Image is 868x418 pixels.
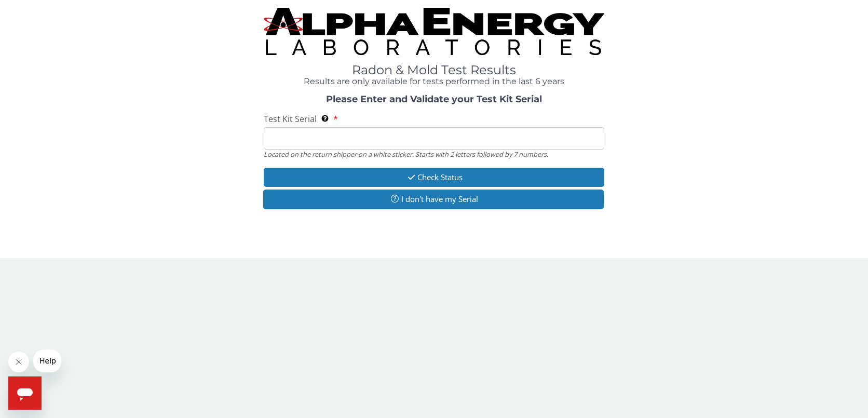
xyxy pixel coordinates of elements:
button: I don't have my Serial [263,190,604,209]
div: Located on the return shipper on a white sticker. Starts with 2 letters followed by 7 numbers. [264,150,605,159]
img: TightCrop.jpg [264,8,605,55]
h1: Radon & Mold Test Results [264,63,605,77]
h4: Results are only available for tests performed in the last 6 years [264,77,605,86]
span: Test Kit Serial [264,113,317,125]
iframe: Close message [8,352,29,372]
strong: Please Enter and Validate your Test Kit Serial [326,93,542,105]
button: Check Status [264,168,605,187]
iframe: Button to launch messaging window [8,376,42,410]
iframe: Message from company [33,349,61,372]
